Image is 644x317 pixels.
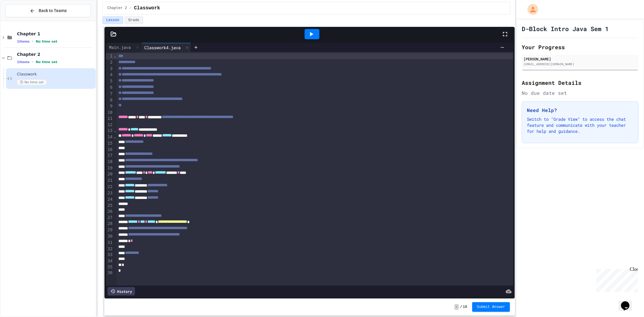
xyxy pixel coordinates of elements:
h3: Need Help? [527,107,633,114]
span: No time set [36,60,57,64]
span: Chapter 2 [107,6,127,11]
div: 9 [106,103,114,110]
h1: D-Block Intro Java Sem 1 [522,24,609,33]
span: - [454,304,459,310]
div: 33 [106,252,114,258]
div: 26 [106,209,114,215]
div: 22 [106,184,114,190]
span: • [32,39,33,44]
div: No due date set [522,89,639,97]
div: 27 [106,215,114,221]
div: 20 [106,171,114,178]
div: 17 [106,152,114,159]
span: / [460,305,462,309]
p: Switch to "Grade View" to access the chat feature and communicate with your teacher for help and ... [527,116,633,134]
span: Chapter 1 [17,31,95,37]
span: Fold line [114,128,117,133]
div: 30 [106,233,114,240]
div: 4 [106,72,114,78]
div: 21 [106,178,114,184]
h2: Assignment Details [522,78,639,87]
div: 6 [106,85,114,91]
div: 12 [106,122,114,128]
div: 16 [106,147,114,153]
div: 13 [106,128,114,134]
div: 5 [106,78,114,85]
div: 32 [106,246,114,252]
div: 28 [106,221,114,227]
div: Main.java [106,43,141,52]
div: 3 [106,66,114,72]
div: My Account [521,2,540,16]
div: 24 [106,197,114,203]
span: No time set [17,79,46,85]
div: [EMAIL_ADDRESS][DOMAIN_NAME] [524,62,637,66]
span: No time set [36,40,57,43]
span: Submit Answer [477,305,505,309]
iframe: chat widget [619,293,638,311]
button: Lesson [102,16,123,24]
span: 1 items [17,40,30,43]
div: 34 [106,258,114,264]
span: / [130,6,132,11]
div: 23 [106,190,114,197]
div: Chat with us now!Close [2,2,42,38]
div: Main.java [106,44,134,50]
div: 14 [106,134,114,140]
div: 2 [106,59,114,66]
div: 31 [106,240,114,246]
span: • [32,59,33,64]
span: Fold line [114,53,117,58]
span: Classwork [17,72,95,77]
span: 1 items [17,60,30,64]
div: 25 [106,203,114,209]
div: 35 [106,264,114,270]
div: 36 [106,270,114,276]
button: Back to Teams [5,4,91,17]
span: Back to Teams [39,8,67,14]
h2: Your Progress [522,43,639,51]
span: Chapter 2 [17,52,95,57]
span: Fold line [114,134,117,139]
div: 10 [106,110,114,116]
div: Classwork4.java [141,43,191,52]
div: 29 [106,227,114,233]
button: Grade [124,16,143,24]
div: 1 [106,53,114,59]
div: 18 [106,159,114,165]
div: 15 [106,140,114,147]
div: 19 [106,165,114,171]
div: 8 [106,97,114,104]
div: 7 [106,91,114,97]
div: History [107,287,135,296]
span: Classwork [134,5,160,12]
div: [PERSON_NAME] [524,56,637,62]
span: 10 [463,305,467,309]
iframe: chat widget [594,267,638,292]
div: Classwork4.java [141,44,184,51]
div: 11 [106,116,114,122]
button: Submit Answer [472,302,510,312]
